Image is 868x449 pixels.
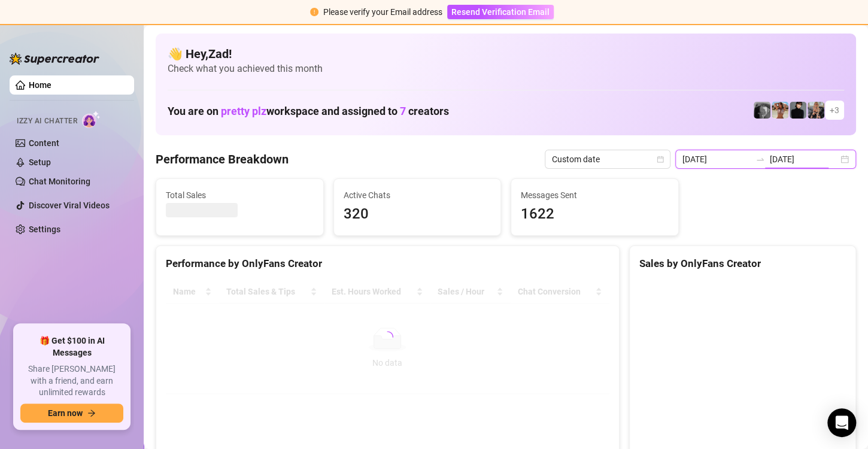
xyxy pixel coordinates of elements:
img: Violet [808,102,824,119]
span: arrow-right [87,409,96,417]
span: Earn now [48,408,83,418]
span: pretty plz [221,105,266,117]
span: calendar [657,156,664,163]
span: Share [PERSON_NAME] with a friend, and earn unlimited rewards [20,363,123,399]
button: Resend Verification Email [447,5,554,19]
button: Earn nowarrow-right [20,404,123,423]
span: Active Chats [344,189,491,202]
div: Sales by OnlyFans Creator [639,256,846,272]
span: swap-right [755,154,765,164]
span: Custom date [552,150,663,168]
div: Open Intercom Messenger [827,408,856,437]
a: Content [29,138,59,148]
span: Total Sales [166,189,314,202]
img: AI Chatter [82,111,101,128]
span: loading [381,330,394,344]
span: 7 [400,105,406,117]
img: Camille [790,102,806,119]
img: logo-BBDzfeDw.svg [10,53,99,65]
img: Amber [754,102,770,119]
img: Amber [772,102,788,119]
a: Discover Viral Videos [29,201,110,210]
span: Izzy AI Chatter [17,116,77,127]
span: exclamation-circle [310,8,318,16]
span: + 3 [830,104,839,117]
h4: 👋 Hey, Zad ! [168,45,844,62]
div: Please verify your Email address [323,5,442,19]
a: Chat Monitoring [29,177,90,186]
span: to [755,154,765,164]
span: Messages Sent [521,189,669,202]
span: 1622 [521,203,669,226]
span: 320 [344,203,491,226]
a: Settings [29,224,60,234]
span: Resend Verification Email [451,7,550,17]
span: Check what you achieved this month [168,62,844,75]
input: Start date [682,153,751,166]
h4: Performance Breakdown [156,151,289,168]
div: Performance by OnlyFans Creator [166,256,609,272]
span: 🎁 Get $100 in AI Messages [20,335,123,359]
a: Setup [29,157,51,167]
input: End date [770,153,838,166]
a: Home [29,80,51,90]
h1: You are on workspace and assigned to creators [168,105,449,118]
